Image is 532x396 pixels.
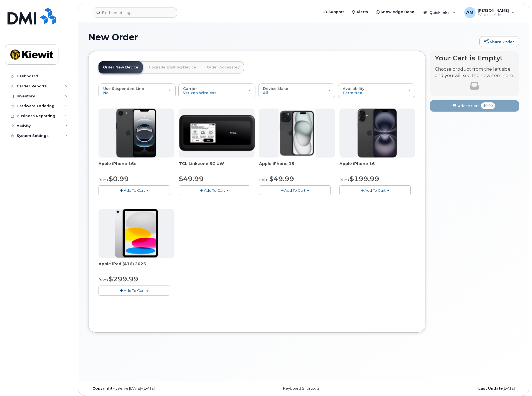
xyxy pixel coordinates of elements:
[269,175,294,183] span: $49.99
[103,90,109,95] span: No
[479,36,519,47] a: Share Order
[258,83,335,98] button: Device Make All
[109,175,129,183] span: $0.99
[350,175,379,183] span: $199.99
[339,177,349,182] small: from
[364,188,386,193] span: Add To Cart
[259,185,331,195] button: Add To Cart
[343,90,363,95] span: Permitted
[98,83,176,98] button: Use Suspended Line No
[179,161,255,172] div: TCL Linkzone 5G UW
[179,185,250,195] button: Add To Cart
[458,103,479,109] span: Add to Cart
[202,61,244,73] a: Order Accessory
[98,277,108,282] small: from
[183,86,197,91] span: Carrier
[259,161,335,172] div: Apple iPhone 15
[109,275,138,283] span: $299.99
[338,83,415,98] button: Availability Permitted
[343,86,364,91] span: Availability
[98,185,170,195] button: Add To Cart
[478,386,503,390] strong: Last Update
[283,386,319,390] a: Keyboard Shortcuts
[144,61,201,73] a: Upgrade Existing Device
[279,109,316,158] img: iphone15.jpg
[178,83,255,98] button: Carrier Verizon Wireless
[103,86,144,91] span: Use Suspended Line
[116,109,156,158] img: iphone16e.png
[98,161,174,172] div: Apple iPhone 16e
[179,175,204,183] span: $49.99
[92,386,112,390] strong: Copyright
[115,209,158,258] img: ipad_11.png
[481,102,495,109] span: $0.00
[339,161,415,172] div: Apple iPhone 16
[98,286,170,295] button: Add To Cart
[124,188,145,193] span: Add To Cart
[204,188,225,193] span: Add To Cart
[263,86,288,91] span: Device Make
[183,90,216,95] span: Verizon Wireless
[179,115,255,151] img: linkzone5g.png
[263,90,268,95] span: All
[435,54,514,62] h4: Your Cart is Empty!
[375,386,519,391] div: [DATE]
[98,61,143,73] a: Order New Device
[124,288,145,293] span: Add To Cart
[88,32,477,42] h1: New Order
[430,100,519,112] button: Add to Cart $0.00
[435,66,514,79] p: Choose product from the left side and you will see the new item here.
[508,372,528,392] iframe: Messenger Launcher
[98,177,108,182] small: from
[88,386,232,391] div: MyServe [DATE]–[DATE]
[259,177,269,182] small: from
[284,188,306,193] span: Add To Cart
[98,261,174,272] div: Apple iPad (A16) 2025
[358,109,397,158] img: iphone_16_plus.png
[339,185,411,195] button: Add To Cart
